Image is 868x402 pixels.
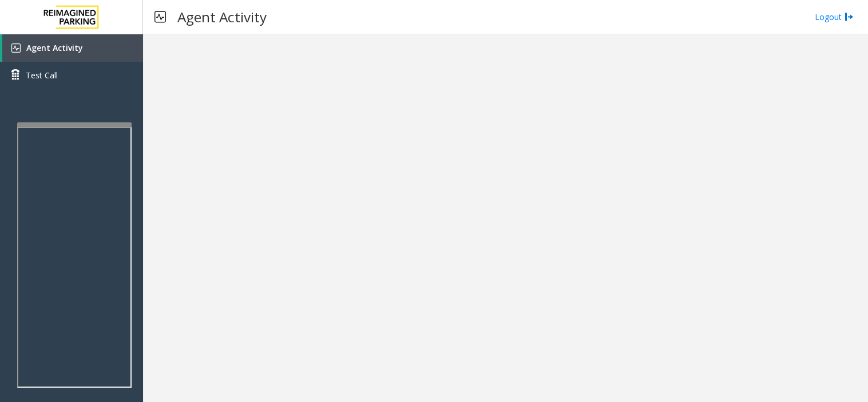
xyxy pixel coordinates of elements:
h3: Agent Activity [172,3,272,31]
span: Test Call [26,69,58,81]
img: 'icon' [11,43,21,53]
a: Logout [815,11,854,23]
img: pageIcon [154,3,166,31]
span: Agent Activity [26,42,83,53]
img: logout [845,11,854,23]
a: Agent Activity [2,34,143,62]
